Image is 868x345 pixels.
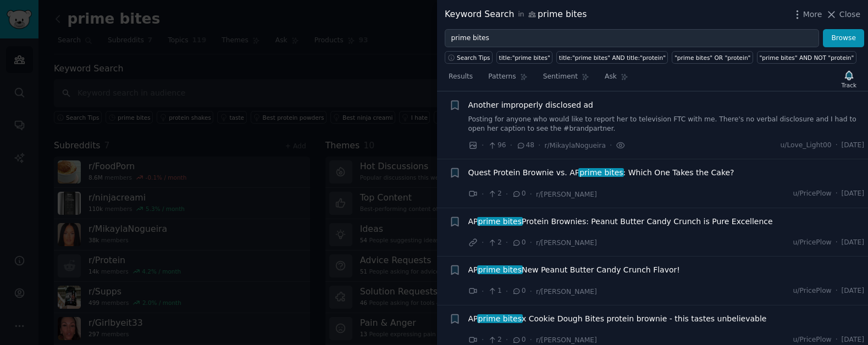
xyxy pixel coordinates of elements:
button: Close [826,9,860,20]
span: Search Tips [457,54,490,62]
span: · [482,140,484,151]
span: [DATE] [842,141,864,151]
button: More [792,9,822,20]
a: Results [445,68,477,91]
span: · [836,189,838,199]
span: · [506,188,508,200]
span: r/MikaylaNogueira [545,142,606,149]
span: · [530,237,532,248]
input: Try a keyword related to your business [445,29,819,48]
span: u/PricePlow [793,286,832,296]
span: [DATE] [842,189,864,199]
span: · [482,286,484,297]
span: · [610,140,612,151]
span: Quest Protein Brownie vs. AP : Which One Takes the Cake? [468,167,734,179]
span: in [518,10,524,20]
span: 0 [512,286,526,296]
a: title:"prime bites" [496,51,552,64]
span: 2 [488,238,501,248]
span: · [836,238,838,248]
span: u/PricePlow [793,238,832,248]
span: [DATE] [842,286,864,296]
span: · [482,237,484,248]
span: · [836,141,838,151]
a: Another improperly disclosed ad [468,99,593,111]
span: r/[PERSON_NAME] [536,336,597,344]
span: Results [449,72,473,82]
span: u/PricePlow [793,335,832,345]
span: · [836,286,838,296]
span: 2 [488,189,501,199]
a: APprime bitesx Cookie Dough Bites protein brownie - this tastes unbelievable [468,313,767,325]
span: u/Love_Light00 [781,141,832,151]
span: r/[PERSON_NAME] [536,239,597,247]
span: · [506,286,508,297]
a: Posting for anyone who would like to report her to television FTC with me. There's no verbal disc... [468,115,865,134]
div: title:"prime bites" AND title:"protein" [559,54,666,62]
span: · [530,188,532,200]
span: 2 [488,335,501,345]
span: More [803,9,822,20]
span: Patterns [488,72,516,82]
span: prime bites [477,314,523,323]
span: Close [839,9,860,20]
button: Track [838,68,860,91]
span: 1 [488,286,501,296]
span: prime bites [477,217,523,226]
a: "prime bites" OR "protein" [672,51,753,64]
span: AP x Cookie Dough Bites protein brownie - this tastes unbelievable [468,313,767,325]
span: prime bites [477,265,523,274]
a: "prime bites" AND NOT "protein" [757,51,856,64]
a: Quest Protein Brownie vs. APprime bites: Which One Takes the Cake? [468,167,734,179]
div: "prime bites" OR "protein" [675,54,750,62]
span: 0 [512,238,526,248]
span: [DATE] [842,238,864,248]
span: · [506,237,508,248]
div: "prime bites" AND NOT "protein" [759,54,854,62]
span: 0 [512,189,526,199]
a: Patterns [484,68,531,91]
span: r/[PERSON_NAME] [536,288,597,296]
span: 48 [516,141,534,151]
div: Track [842,81,856,89]
span: AP Protein Brownies: Peanut Butter Candy Crunch is Pure Excellence [468,216,773,227]
span: 96 [488,141,506,151]
span: u/PricePlow [793,189,832,199]
a: APprime bitesNew Peanut Butter Candy Crunch Flavor! [468,264,680,276]
button: Search Tips [445,51,493,64]
a: Sentiment [539,68,593,91]
div: title:"prime bites" [499,54,550,62]
a: title:"prime bites" AND title:"protein" [556,51,668,64]
span: Ask [605,72,617,82]
div: Keyword Search prime bites [445,8,587,21]
span: [DATE] [842,335,864,345]
span: prime bites [578,168,624,177]
span: r/[PERSON_NAME] [536,191,597,198]
span: 0 [512,335,526,345]
button: Browse [823,29,864,48]
span: · [482,188,484,200]
span: · [836,335,838,345]
a: Ask [601,68,632,91]
span: Sentiment [543,72,578,82]
span: · [510,140,512,151]
span: AP New Peanut Butter Candy Crunch Flavor! [468,264,680,276]
span: · [530,286,532,297]
a: APprime bitesProtein Brownies: Peanut Butter Candy Crunch is Pure Excellence [468,216,773,227]
span: · [538,140,540,151]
